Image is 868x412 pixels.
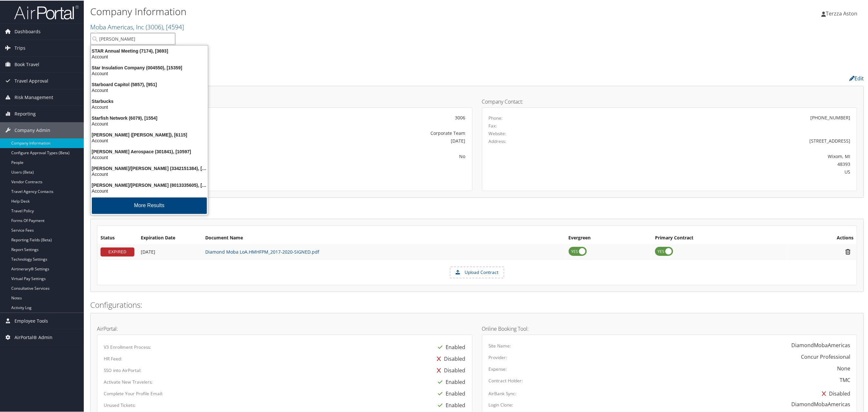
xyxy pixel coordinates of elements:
h4: Account Details: [97,98,472,104]
div: [PERSON_NAME] ([PERSON_NAME]), [6115] [87,131,212,137]
div: Account [87,53,212,59]
input: Search Accounts [91,32,175,44]
label: Expense: [489,365,507,372]
h2: Configurations: [90,299,864,310]
div: Account [87,154,212,160]
label: Address: [489,137,506,144]
label: Site Name: [489,342,511,348]
span: Risk Management [14,89,53,105]
h4: Online Booking Tool: [482,326,857,331]
a: Moba Americas, Inc [90,22,184,31]
div: Starbucks [87,98,212,104]
div: 48393 [582,160,850,167]
div: [PERSON_NAME] Aerospace (301841), [10597] [87,148,212,154]
span: ( 3006 ) [146,22,163,31]
label: Login Clone: [489,401,514,407]
label: Provider: [489,354,507,360]
span: AirPortal® Admin [14,329,53,345]
div: [STREET_ADDRESS] [582,137,850,144]
span: Trips [14,39,25,55]
span: Company Admin [14,122,50,138]
span: Dashboards [14,23,41,39]
div: [PERSON_NAME]/[PERSON_NAME] (3342151384), [24681] [87,165,212,171]
div: Account [87,187,212,193]
a: Edit [849,74,864,81]
div: [PERSON_NAME]/[PERSON_NAME] (8013335605), [5637] [87,182,212,187]
div: Concur Professional [801,352,850,360]
a: Diamond Moba LoA.HMHFPM_2017-2020-SIGNED.pdf [205,248,319,254]
h2: Company Profile: [90,72,603,83]
th: Expiration Date [138,232,202,243]
a: Terzza Aston [821,3,864,23]
div: Starboard Capitol (5857), [951] [87,81,212,87]
div: Enabled [435,376,466,387]
div: Account [87,104,212,109]
label: V3 Enrollment Process: [104,343,151,350]
div: None [837,364,850,372]
div: Enabled [435,387,466,399]
label: Upload Contract [450,266,504,277]
th: Primary Contract [652,232,787,243]
div: STAR Annual Meeting (7174), [3693] [87,47,212,53]
div: Corporate Team [227,129,465,136]
h2: Contracts: [90,205,864,216]
img: airportal-logo.png [14,4,79,19]
div: Disabled [819,387,850,399]
div: Disabled [434,352,466,364]
span: Book Travel [14,56,39,72]
span: , [ 4594 ] [163,22,184,31]
div: Enabled [435,399,466,410]
div: Account [87,87,212,93]
span: Employee Tools [14,312,48,328]
div: Account [87,137,212,143]
label: Unused Tickets: [104,401,136,408]
div: Disabled [434,364,466,376]
label: Phone: [489,114,503,121]
h4: AirPortal: [97,326,472,331]
div: Enabled [435,341,466,352]
label: Activate New Travelers: [104,378,153,385]
label: AirBank Sync: [489,390,517,396]
label: HR Feed: [104,355,122,361]
th: Document Name [202,232,565,243]
h1: Company Information [90,4,606,18]
th: Status [97,232,138,243]
h4: Company Contact: [482,98,857,104]
span: Terzza Aston [826,9,857,16]
div: Add/Edit Date [141,248,199,254]
div: Wixom, MI [582,152,850,159]
div: Starfish Network (6079), [1554] [87,115,212,120]
label: Complete Your Profile Email: [104,390,163,396]
div: Star Insulation Company (004550), [15359] [87,64,212,70]
label: Contract Holder: [489,377,523,383]
div: Account [87,171,212,176]
label: Website: [489,130,506,136]
label: SSO into AirPortal: [104,367,141,373]
div: EXPIRED [101,247,134,256]
div: 3006 [227,114,465,120]
div: [DATE] [227,137,465,144]
label: Fax: [489,122,497,128]
div: DiamondMobaAmericas [791,400,850,407]
div: US [582,168,850,175]
th: Actions [787,232,857,243]
div: No [227,152,465,159]
i: Remove Contract [842,248,854,255]
span: [DATE] [141,248,155,254]
div: TMC [840,376,850,383]
button: More Results [92,197,207,213]
span: Travel Approval [14,72,48,88]
div: [PHONE_NUMBER] [810,114,850,120]
div: DiamondMobaAmericas [791,341,850,348]
div: Account [87,70,212,76]
span: Reporting [14,105,36,121]
div: Account [87,120,212,126]
th: Evergreen [565,232,652,243]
